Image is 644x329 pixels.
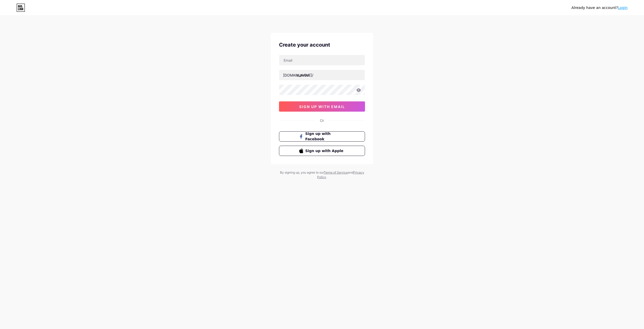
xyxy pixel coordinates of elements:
[279,131,365,142] button: Sign up with Facebook
[279,41,365,49] div: Create your account
[324,171,348,174] a: Terms of Service
[572,5,628,10] div: Already have an account?
[279,70,365,80] input: username
[278,170,366,179] div: By signing up, you agree to our and .
[279,146,365,156] button: Sign up with Apple
[283,72,313,78] div: [DOMAIN_NAME]/
[279,55,365,65] input: Email
[320,118,324,123] div: Or
[299,104,345,109] span: sign up with email
[279,101,365,112] button: sign up with email
[618,6,628,10] a: Login
[305,148,345,154] span: Sign up with Apple
[305,131,345,142] span: Sign up with Facebook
